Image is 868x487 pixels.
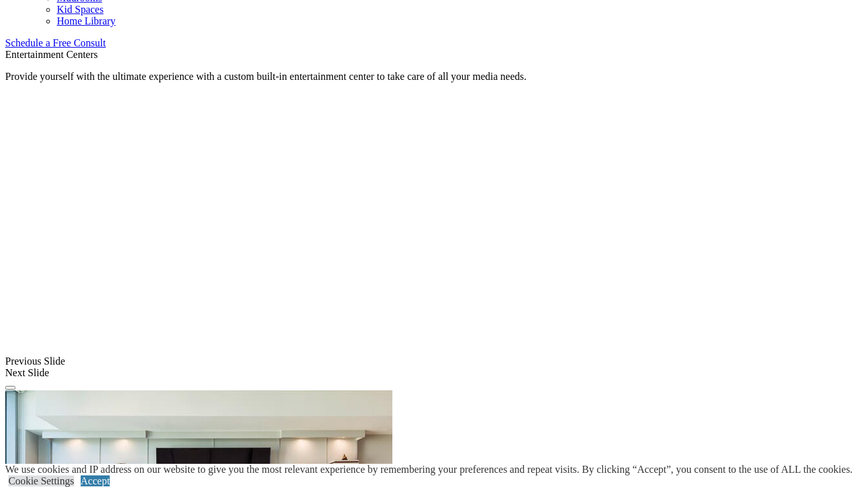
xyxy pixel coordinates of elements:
[81,475,110,486] a: Accept
[5,464,853,475] div: We use cookies and IP address on our website to give you the most relevant experience by remember...
[5,71,863,82] p: Provide yourself with the ultimate experience with a custom built-in entertainment center to take...
[5,386,15,390] button: Click here to pause slide show
[57,15,116,26] a: Home Library
[5,356,863,367] div: Previous Slide
[5,37,106,48] a: Schedule a Free Consult (opens a dropdown menu)
[57,4,103,15] a: Kid Spaces
[5,367,863,379] div: Next Slide
[8,475,74,486] a: Cookie Settings
[5,49,98,60] span: Entertainment Centers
